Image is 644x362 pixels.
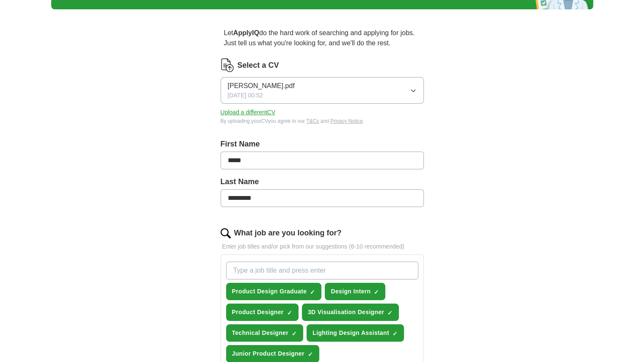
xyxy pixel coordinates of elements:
span: ✓ [392,330,398,337]
span: Design Intern [331,287,370,296]
span: ✓ [287,309,292,316]
span: Lighting Design Assistant [312,329,389,337]
span: ✓ [374,289,379,296]
label: What job are you looking for? [234,227,342,239]
input: Type a job title and press enter [226,262,418,279]
button: Upload a differentCV [221,108,276,117]
a: Privacy Notice [330,118,363,124]
span: [PERSON_NAME].pdf [228,81,295,91]
img: CV Icon [221,58,234,72]
button: [PERSON_NAME].pdf[DATE] 00:52 [221,77,424,104]
button: 3D Visualisation Designer✓ [302,304,399,321]
img: search.png [221,228,231,238]
span: ✓ [308,351,313,358]
label: Select a CV [238,60,279,71]
div: By uploading your CV you agree to our and . [221,117,424,125]
p: Let do the hard work of searching and applying for jobs. Just tell us what you're looking for, an... [221,25,424,52]
span: ✓ [292,330,297,337]
button: Product Design Graduate✓ [226,283,322,300]
span: Junior Product Designer [232,349,304,358]
a: T&Cs [306,118,319,124]
span: ✓ [310,289,315,296]
label: First Name [221,138,424,150]
span: Product Design Graduate [232,287,307,296]
p: Enter job titles and/or pick from our suggestions (6-10 recommended) [221,242,424,251]
button: Design Intern✓ [325,283,385,300]
span: Technical Designer [232,329,289,337]
button: Product Designer✓ [226,304,299,321]
strong: ApplyIQ [233,29,259,36]
span: [DATE] 00:52 [228,91,263,100]
button: Lighting Design Assistant✓ [307,324,404,342]
span: ✓ [387,309,392,316]
button: Technical Designer✓ [226,324,304,342]
label: Last Name [221,176,424,188]
span: Product Designer [232,308,284,317]
span: 3D Visualisation Designer [308,308,384,317]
